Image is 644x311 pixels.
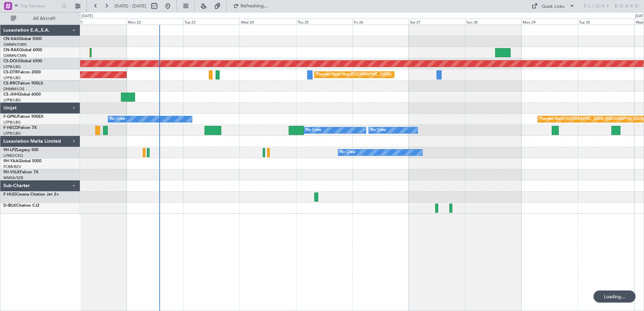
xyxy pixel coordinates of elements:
a: LFPB/LBG [3,131,21,136]
a: 9H-VSLKFalcon 7X [3,170,38,174]
a: CN-KASGlobal 5000 [3,37,42,41]
div: No Crew [371,125,386,135]
span: 9H-LPZ [3,148,17,152]
div: No Crew [110,114,125,124]
a: LFPB/LBG [3,64,21,69]
div: No Crew [306,125,321,135]
a: LFPB/LBG [3,120,21,125]
a: CS-RRCFalcon 900LX [3,81,43,85]
a: CS-JHHGlobal 6000 [3,93,41,97]
div: Mon 22 [127,19,183,25]
div: Loading... [593,290,636,303]
a: D-IBLKCitation CJ2 [3,204,39,208]
a: LFPB/LBG [3,98,21,103]
span: F-GPNJ [3,115,18,119]
div: [DATE] [82,13,93,19]
div: Mon 29 [521,19,578,25]
a: F-GPNJFalcon 900EX [3,115,43,119]
span: D-IBLK [3,204,16,208]
input: Trip Number [21,1,59,11]
div: Thu 25 [296,19,352,25]
button: Quick Links [528,1,578,11]
a: WMSA/SZB [3,175,23,180]
a: 9H-LPZLegacy 500 [3,148,38,152]
span: CS-DTR [3,70,18,74]
span: F-HIJD [3,193,16,197]
span: All Aircraft [18,16,71,21]
div: Sun 21 [70,19,127,25]
span: CN-RAK [3,48,19,52]
span: 9H-YAA [3,159,19,163]
a: 9H-YAAGlobal 5000 [3,159,41,163]
div: Tue 30 [578,19,634,25]
div: Planned Maint Nice ([GEOGRAPHIC_DATA]) [316,70,391,80]
div: Sat 27 [409,19,465,25]
div: Quick Links [542,3,565,10]
div: Tue 23 [183,19,239,25]
button: All Aircraft [7,13,73,24]
a: CS-DOUGlobal 6500 [3,59,42,63]
a: FCBB/BZV [3,164,21,169]
span: CS-JHH [3,93,18,97]
span: CS-DOU [3,59,19,63]
div: Sun 28 [465,19,521,25]
span: [DATE] - [DATE] [115,3,146,9]
span: CN-KAS [3,37,19,41]
a: DNMM/LOS [3,87,24,92]
a: F-HECDFalcon 7X [3,126,37,130]
span: Refreshing... [240,4,268,8]
a: F-HIJDCessna Citation Jet 2+ [3,193,59,197]
a: CN-RAKGlobal 6000 [3,48,42,52]
span: F-HECD [3,126,18,130]
a: GMMN/CMN [3,53,27,58]
div: Wed 24 [239,19,296,25]
a: CS-DTRFalcon 2000 [3,70,41,74]
div: No Crew [340,147,355,158]
a: LFMD/CEQ [3,153,23,158]
span: CS-RRC [3,81,18,85]
span: 9H-VSLK [3,170,20,174]
a: GMMN/CMN [3,42,27,47]
a: LFPB/LBG [3,75,21,80]
button: Refreshing... [230,1,270,11]
div: Fri 26 [352,19,409,25]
